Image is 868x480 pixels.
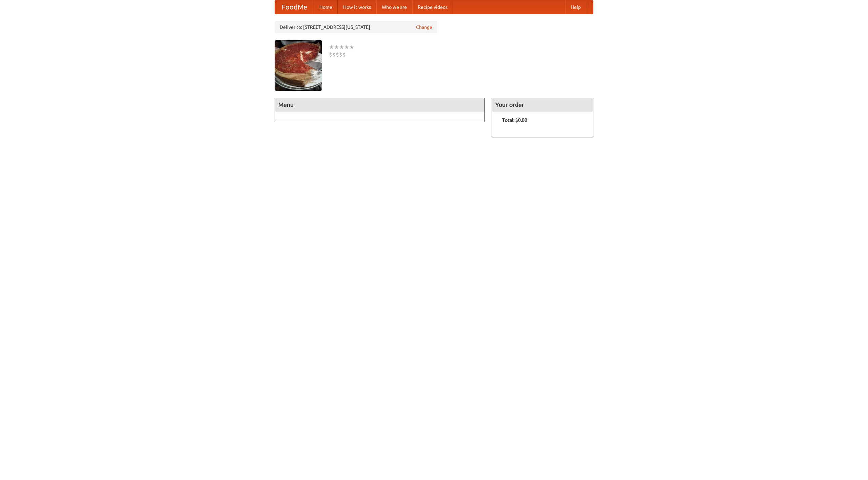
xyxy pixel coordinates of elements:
[412,0,453,14] a: Recipe videos
[275,21,437,33] div: Deliver to: [STREET_ADDRESS][US_STATE]
[275,98,485,112] h4: Menu
[275,40,322,91] img: angular.jpg
[275,0,314,14] a: FoodMe
[338,0,376,14] a: How it works
[314,0,338,14] a: Home
[339,43,344,51] li: ★
[349,43,354,51] li: ★
[339,51,342,58] li: $
[342,51,346,58] li: $
[502,117,527,123] b: Total: $0.00
[416,24,432,31] a: Change
[329,43,334,51] li: ★
[329,51,332,58] li: $
[344,43,349,51] li: ★
[492,98,593,112] h4: Your order
[376,0,412,14] a: Who we are
[334,43,339,51] li: ★
[565,0,586,14] a: Help
[332,51,336,58] li: $
[336,51,339,58] li: $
